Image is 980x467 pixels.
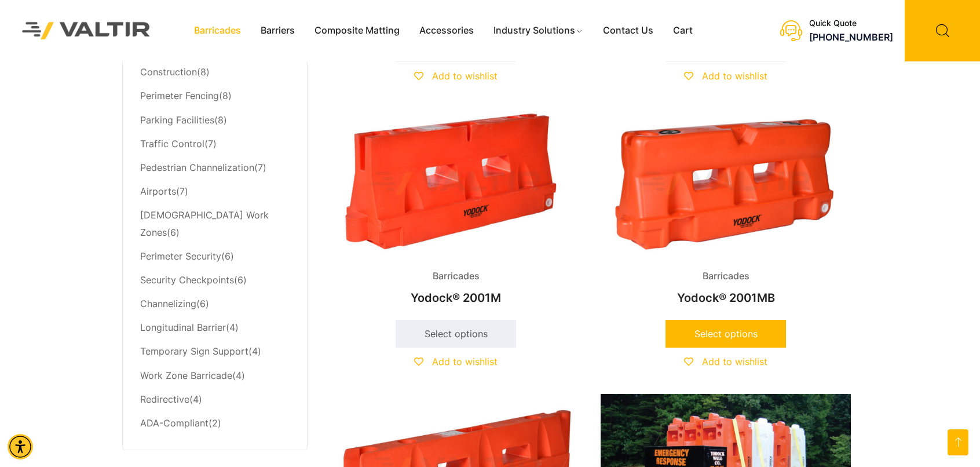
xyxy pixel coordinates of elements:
a: Add to wishlist [684,70,767,82]
a: Select options for “Yodock® 2001MB” [665,320,786,348]
span: Barricades [694,268,758,285]
a: Channelizing [140,298,196,309]
div: Quick Quote [809,19,893,28]
a: Add to wishlist [684,356,767,367]
a: Work Zone Barricade [140,370,232,381]
span: Add to wishlist [432,356,498,367]
li: (2) [140,411,290,432]
li: (7) [140,180,290,203]
a: Add to wishlist [414,356,498,367]
a: [DEMOGRAPHIC_DATA] Work Zones [140,209,269,238]
a: Select options for “Yodock® 2001M” [396,320,516,348]
li: (6) [140,245,290,268]
a: Redirective [140,393,189,405]
span: Barricades [424,268,488,285]
div: Accessibility Menu [8,434,33,459]
a: BarricadesYodock® 2001MB [601,108,851,311]
a: Open this option [948,429,968,455]
a: BarricadesYodock® 2001M [331,108,581,311]
a: Airports [140,185,176,197]
li: (8) [140,61,290,85]
a: Pedestrian Channelization [140,162,254,173]
a: Barricades [184,22,251,39]
li: (4) [140,364,290,388]
a: ADA-Compliant [140,417,209,429]
li: (6) [140,293,290,316]
li: (6) [140,203,290,245]
a: Composite Matting [305,22,409,39]
a: Construction [140,66,197,78]
a: Temporary Sign Support [140,345,248,357]
a: Perimeter Security [140,250,221,262]
span: Add to wishlist [702,356,767,367]
a: Industry Solutions [484,22,593,39]
a: Parking Facilities [140,114,214,126]
h2: Yodock® 2001MB [601,285,851,311]
a: Contact Us [593,22,663,39]
img: Barricades [331,108,581,258]
a: call (888) 496-3625 [809,31,893,43]
img: Valtir Rentals [9,9,164,53]
li: (7) [140,132,290,156]
li: (4) [140,340,290,364]
span: Add to wishlist [702,70,767,82]
li: (8) [140,85,290,108]
li: (4) [140,316,290,340]
img: Barricades [601,108,851,258]
li: (4) [140,388,290,411]
a: Add to wishlist [414,70,498,82]
a: Accessories [409,22,484,39]
li: (8) [140,108,290,132]
a: Longitudinal Barrier [140,322,226,333]
a: Barriers [251,22,305,39]
span: Add to wishlist [432,70,498,82]
a: Traffic Control [140,138,204,149]
a: Cart [663,22,703,39]
a: Security Checkpoints [140,274,234,286]
li: (7) [140,156,290,180]
li: (6) [140,269,290,293]
h2: Yodock® 2001M [331,285,581,311]
a: Perimeter Fencing [140,90,219,101]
